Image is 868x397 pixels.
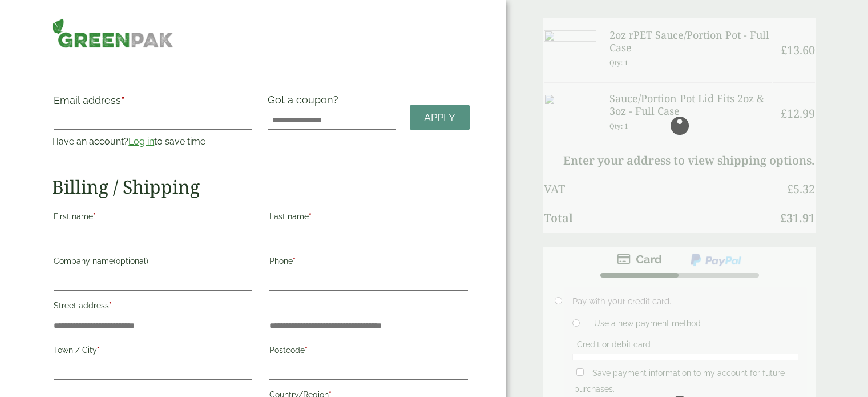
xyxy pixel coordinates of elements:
[54,342,252,362] label: Town / City
[410,105,470,130] a: Apply
[268,94,343,111] label: Got a coupon?
[54,298,252,317] label: Street address
[269,342,468,362] label: Postcode
[52,135,254,149] p: Have an account? to save time
[54,253,252,272] label: Company name
[293,256,296,266] abbr: required
[121,94,124,106] abbr: required
[52,18,173,48] img: GreenPak Supplies
[109,301,112,310] abbr: required
[93,212,96,221] abbr: required
[309,212,312,221] abbr: required
[269,208,468,228] label: Last name
[128,136,154,147] a: Log in
[305,346,308,355] abbr: required
[54,95,252,111] label: Email address
[54,208,252,228] label: First name
[52,176,470,198] h2: Billing / Shipping
[269,253,468,272] label: Phone
[424,111,455,124] span: Apply
[97,346,100,355] abbr: required
[114,256,148,266] span: (optional)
